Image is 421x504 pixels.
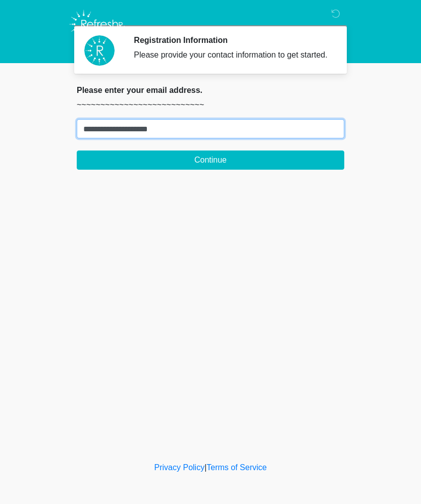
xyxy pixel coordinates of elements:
p: ~~~~~~~~~~~~~~~~~~~~~~~~~~~ [77,99,344,111]
button: Continue [77,150,344,170]
div: Please provide your contact information to get started. [134,49,329,61]
a: Privacy Policy [154,463,205,472]
img: Refresh RX Logo [67,8,128,41]
img: Agent Avatar [84,35,115,66]
h2: Please enter your email address. [77,85,344,95]
a: Terms of Service [206,463,267,472]
a: | [204,463,206,472]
